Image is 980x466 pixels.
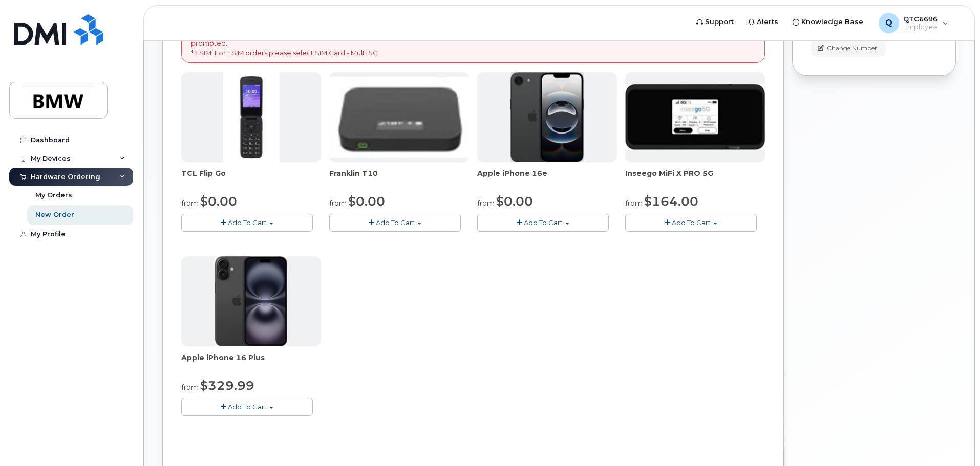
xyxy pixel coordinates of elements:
span: Knowledge Base [801,17,863,27]
img: iphone16e.png [510,72,584,162]
small: from [477,198,495,208]
span: Add To Cart [228,218,267,227]
span: Employee [903,23,938,31]
button: Add To Cart [625,214,757,232]
button: Add To Cart [181,214,313,232]
span: $164.00 [644,194,698,209]
span: Add To Cart [524,218,563,227]
span: Alerts [757,17,778,27]
button: Add To Cart [329,214,461,232]
span: $0.00 [348,194,385,209]
div: Apple iPhone 16 Plus [181,352,321,373]
span: $329.99 [200,378,254,393]
button: Change Number [811,39,886,57]
button: Add To Cart [477,214,609,232]
a: Support [689,12,741,32]
a: Knowledge Base [785,12,870,32]
div: Apple iPhone 16e [477,168,617,189]
div: Franklin T10 [329,168,469,189]
button: Add To Cart [181,398,313,416]
img: cut_small_inseego_5G.jpg [625,84,765,150]
span: Add To Cart [228,403,267,411]
img: t10.jpg [329,77,469,158]
span: QTC6696 [903,15,938,23]
small: from [181,198,199,208]
div: Inseego MiFi X PRO 5G [625,168,765,189]
img: TCL_FLIP_MODE.jpg [223,72,280,162]
span: $0.00 [200,194,237,209]
small: from [625,198,643,208]
small: from [181,383,199,392]
div: TCL Flip Go [181,168,321,189]
span: Add To Cart [376,218,415,227]
a: Alerts [741,12,785,32]
img: iphone_16_plus.png [215,256,287,346]
span: Add To Cart [672,218,711,227]
span: $0.00 [496,194,533,209]
small: from [329,198,347,208]
div: QTC6696 [871,13,955,33]
span: Support [705,17,734,27]
iframe: Messenger Launcher [935,421,972,458]
span: Q [885,17,892,29]
span: Change Number [827,43,877,53]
